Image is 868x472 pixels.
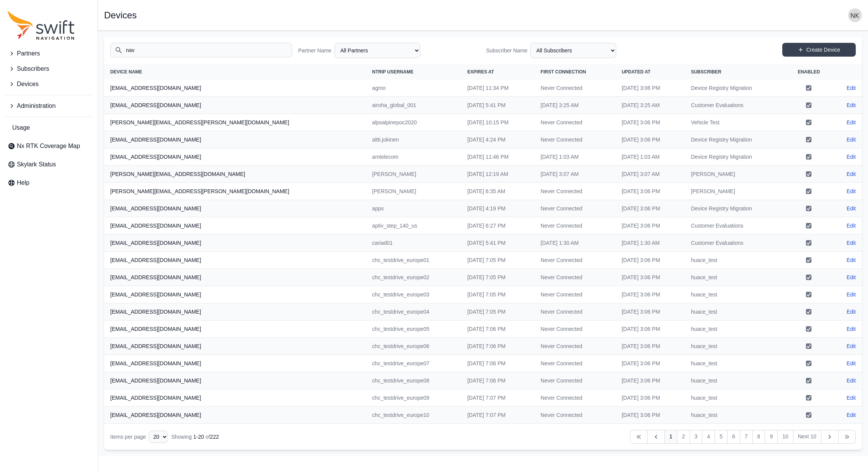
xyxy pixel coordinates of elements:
th: [EMAIL_ADDRESS][DOMAIN_NAME] [104,338,366,355]
td: huace_test [685,303,785,321]
td: [DATE] 3:06 PM [615,389,685,407]
span: 1 - 20 [193,434,204,440]
td: huace_test [685,321,785,338]
td: chc_testdrive_europe07 [366,355,461,372]
a: Edit [847,136,856,143]
th: [EMAIL_ADDRESS][DOMAIN_NAME] [104,97,366,114]
a: Create Device [782,43,856,57]
td: chc_testdrive_europe04 [366,303,461,321]
th: [EMAIL_ADDRESS][DOMAIN_NAME] [104,321,366,338]
a: 6 [727,430,740,444]
nav: Table navigation [104,424,862,450]
a: Next 10 [793,430,821,444]
button: Partners [5,46,93,61]
td: Never Connected [535,131,616,148]
select: Display Limit [149,431,168,443]
button: Administration [5,98,93,114]
a: 1 [664,430,677,444]
span: Devices [17,80,39,89]
td: Never Connected [535,114,616,131]
a: Edit [847,101,856,109]
td: Never Connected [535,286,616,303]
a: 9 [765,430,778,444]
th: NTRIP Username [366,64,461,80]
td: Never Connected [535,80,616,97]
td: Vehicle Test [685,114,785,131]
td: Customer Evaluations [685,97,785,114]
th: [EMAIL_ADDRESS][DOMAIN_NAME] [104,269,366,286]
td: chc_testdrive_europe05 [366,321,461,338]
td: apps [366,200,461,217]
td: Customer Evaluations [685,217,785,234]
td: Never Connected [535,355,616,372]
td: aptiv_step_140_us [366,217,461,234]
a: Edit [847,394,856,402]
label: Partner Name [298,47,331,54]
td: Never Connected [535,372,616,389]
td: chc_testdrive_europe02 [366,269,461,286]
th: [EMAIL_ADDRESS][DOMAIN_NAME] [104,80,366,97]
td: [PERSON_NAME] [366,183,461,200]
th: Enabled [785,64,832,80]
a: Edit [847,205,856,212]
th: [EMAIL_ADDRESS][DOMAIN_NAME] [104,217,366,234]
span: Usage [12,123,30,132]
td: Never Connected [535,303,616,321]
span: Help [17,178,29,187]
td: chc_testdrive_europe09 [366,389,461,407]
img: user photo [848,8,862,22]
td: [DATE] 3:06 PM [615,217,685,234]
td: [DATE] 3:06 PM [615,338,685,355]
a: Edit [847,308,856,316]
td: [DATE] 7:05 PM [461,303,535,321]
td: [DATE] 6:27 PM [461,217,535,234]
td: [DATE] 1:30 AM [615,234,685,252]
td: [DATE] 7:05 PM [461,269,535,286]
td: [DATE] 3:06 PM [615,269,685,286]
td: [DATE] 10:15 PM [461,114,535,131]
td: [DATE] 3:06 PM [615,303,685,321]
td: [DATE] 7:06 PM [461,338,535,355]
td: huace_test [685,338,785,355]
td: agmo [366,80,461,97]
td: Device Registry Migration [685,80,785,97]
a: Help [5,175,93,190]
h1: Devices [104,11,137,20]
span: First Connection [541,69,586,75]
span: 222 [210,434,219,440]
td: huace_test [685,269,785,286]
a: 3 [690,430,703,444]
a: 10 [777,430,793,444]
td: [DATE] 12:19 AM [461,166,535,183]
td: Never Connected [535,321,616,338]
td: alpsalpinepoc2020 [366,114,461,131]
span: Skylark Status [17,160,56,169]
td: Never Connected [535,183,616,200]
a: Edit [847,119,856,126]
a: Edit [847,153,856,161]
div: Showing of [171,433,219,441]
td: [DATE] 11:46 PM [461,148,535,166]
span: Administration [17,101,55,111]
td: [DATE] 1:03 AM [615,148,685,166]
td: airoha_global_001 [366,97,461,114]
label: Subscriber Name [486,47,527,54]
td: [DATE] 3:25 AM [535,97,616,114]
td: [PERSON_NAME] [685,183,785,200]
td: amtelecom [366,148,461,166]
a: Edit [847,360,856,367]
td: [DATE] 3:25 AM [615,97,685,114]
th: [EMAIL_ADDRESS][DOMAIN_NAME] [104,286,366,303]
a: Edit [847,377,856,384]
th: [PERSON_NAME][EMAIL_ADDRESS][DOMAIN_NAME] [104,166,366,183]
td: [PERSON_NAME] [685,166,785,183]
a: Edit [847,342,856,350]
td: [DATE] 3:06 PM [615,355,685,372]
a: 2 [677,430,690,444]
a: 7 [740,430,753,444]
td: Never Connected [535,252,616,269]
th: [EMAIL_ADDRESS][DOMAIN_NAME] [104,131,366,148]
th: Subscriber [685,64,785,80]
a: Edit [847,325,856,333]
a: Edit [847,239,856,247]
